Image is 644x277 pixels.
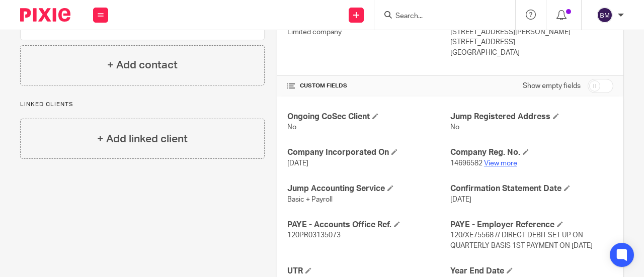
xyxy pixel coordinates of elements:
span: [DATE] [287,160,308,167]
h4: Jump Accounting Service [287,183,450,194]
h4: Company Reg. No. [450,147,613,158]
h4: PAYE - Accounts Office Ref. [287,220,450,230]
span: 120PR03135073 [287,232,341,239]
input: Search [394,12,485,21]
h4: Jump Registered Address [450,112,613,122]
h4: CUSTOM FIELDS [287,82,450,90]
span: Basic + Payroll [287,196,333,203]
a: View more [484,160,517,167]
h4: Year End Date [450,266,613,276]
h4: Company Incorporated On [287,147,450,158]
span: 120/XE75568 // DIRECT DEBIT SET UP ON QUARTERLY BASIS 1ST PAYMENT ON [DATE] [450,232,593,249]
h4: UTR [287,266,450,276]
img: Pixie [20,8,70,22]
span: [DATE] [450,196,471,203]
span: 14696582 [450,160,482,167]
label: Show empty fields [523,81,581,91]
p: [STREET_ADDRESS][PERSON_NAME] [450,27,613,37]
h4: PAYE - Employer Reference [450,220,613,230]
span: No [287,124,296,131]
p: [STREET_ADDRESS] [450,37,613,47]
h4: + Add contact [107,57,178,73]
span: No [450,124,459,131]
p: Limited company [287,27,450,37]
img: svg%3E [597,7,613,23]
h4: Confirmation Statement Date [450,183,613,194]
h4: + Add linked client [97,131,188,147]
p: [GEOGRAPHIC_DATA] [450,48,613,58]
p: Linked clients [20,101,265,109]
h4: Ongoing CoSec Client [287,112,450,122]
